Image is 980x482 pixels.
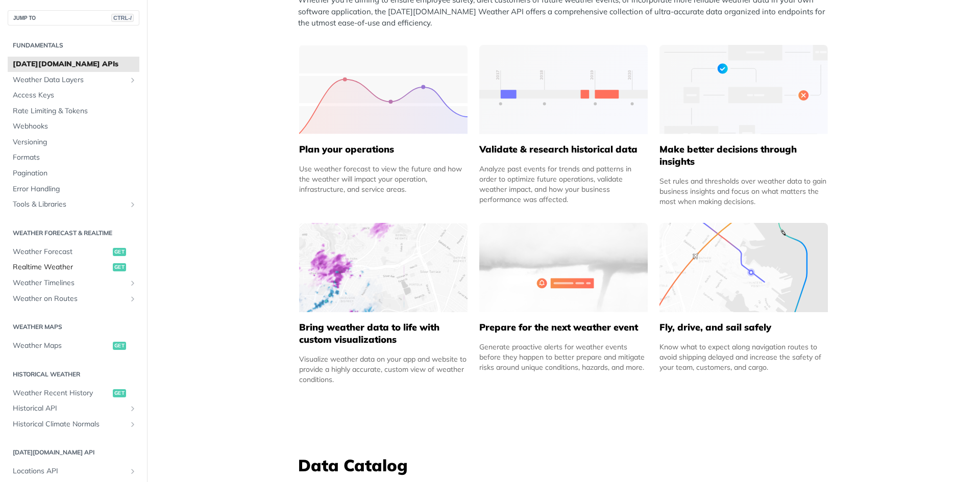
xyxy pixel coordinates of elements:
span: Pagination [13,168,137,179]
a: Weather TimelinesShow subpages for Weather Timelines [8,275,139,291]
div: Generate proactive alerts for weather events before they happen to better prepare and mitigate ri... [479,342,648,372]
h3: Data Catalog [298,454,834,476]
span: [DATE][DOMAIN_NAME] APIs [13,59,137,69]
a: Versioning [8,135,139,150]
button: Show subpages for Locations API [129,467,137,475]
a: Weather Data LayersShow subpages for Weather Data Layers [8,72,139,88]
span: Error Handling [13,184,137,194]
span: Weather Forecast [13,247,110,257]
span: Weather Recent History [13,388,110,398]
a: Weather on RoutesShow subpages for Weather on Routes [8,291,139,307]
h5: Bring weather data to life with custom visualizations [299,321,468,346]
a: Formats [8,150,139,165]
button: Show subpages for Historical Climate Normals [129,420,137,428]
div: Analyze past events for trends and patterns in order to optimize future operations, validate weat... [479,164,648,205]
img: a22d113-group-496-32x.svg [659,45,828,134]
h2: Weather Maps [8,322,139,332]
img: 994b3d6-mask-group-32x.svg [659,223,828,312]
a: Tools & LibrariesShow subpages for Tools & Libraries [8,197,139,212]
button: Show subpages for Weather Timelines [129,279,137,287]
h5: Make better decisions through insights [659,143,828,168]
h2: Fundamentals [8,41,139,50]
span: CTRL-/ [111,14,134,22]
button: Show subpages for Tools & Libraries [129,200,137,209]
span: Historical Climate Normals [13,419,126,429]
a: Realtime Weatherget [8,260,139,275]
h2: [DATE][DOMAIN_NAME] API [8,448,139,457]
span: Webhooks [13,121,137,132]
div: Use weather forecast to view the future and how the weather will impact your operation, infrastru... [299,164,468,194]
span: Historical API [13,403,126,414]
a: Pagination [8,166,139,181]
span: get [113,263,126,271]
h5: Prepare for the next weather event [479,321,648,334]
h5: Plan your operations [299,143,468,156]
div: Visualize weather data on your app and website to provide a highly accurate, custom view of weath... [299,354,468,385]
span: Versioning [13,137,137,147]
span: Weather on Routes [13,294,126,304]
a: Access Keys [8,88,139,103]
img: 4463876-group-4982x.svg [299,223,468,312]
a: Historical Climate NormalsShow subpages for Historical Climate Normals [8,417,139,432]
img: 2c0a313-group-496-12x.svg [479,223,648,312]
a: Weather Recent Historyget [8,386,139,401]
span: get [113,389,126,397]
h2: Weather Forecast & realtime [8,229,139,238]
span: get [113,248,126,256]
span: Rate Limiting & Tokens [13,106,137,116]
button: Show subpages for Weather on Routes [129,295,137,303]
span: Formats [13,153,137,163]
span: Weather Data Layers [13,75,126,85]
span: Locations API [13,466,126,476]
a: Weather Mapsget [8,338,139,353]
h5: Validate & research historical data [479,143,648,156]
img: 13d7ca0-group-496-2.svg [479,45,648,134]
span: Realtime Weather [13,262,110,272]
a: [DATE][DOMAIN_NAME] APIs [8,57,139,72]
a: Locations APIShow subpages for Locations API [8,464,139,479]
a: Weather Forecastget [8,244,139,260]
a: Rate Limiting & Tokens [8,104,139,119]
span: Weather Timelines [13,278,126,288]
a: Webhooks [8,119,139,134]
button: JUMP TOCTRL-/ [8,10,139,26]
div: Set rules and thresholds over weather data to gain business insights and focus on what matters th... [659,176,828,207]
span: Weather Maps [13,341,110,351]
img: 39565e8-group-4962x.svg [299,45,468,134]
h5: Fly, drive, and sail safely [659,321,828,334]
div: Know what to expect along navigation routes to avoid shipping delayed and increase the safety of ... [659,342,828,372]
button: Show subpages for Weather Data Layers [129,76,137,84]
h2: Historical Weather [8,370,139,379]
span: Access Keys [13,90,137,100]
button: Show subpages for Historical API [129,404,137,413]
a: Historical APIShow subpages for Historical API [8,401,139,416]
span: Tools & Libraries [13,199,126,210]
span: get [113,342,126,350]
a: Error Handling [8,182,139,197]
